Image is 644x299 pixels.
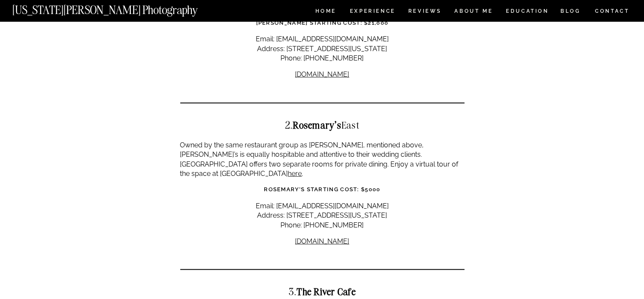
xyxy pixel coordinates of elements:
[180,141,465,179] p: Owned by the same restaurant group as [PERSON_NAME], mentioned above, [PERSON_NAME]’s is equally ...
[314,9,338,16] a: HOME
[180,286,465,297] h2: 3.
[256,20,389,26] strong: [PERSON_NAME] Starting Cost: $21,000
[180,120,465,130] h2: 2. East
[560,9,581,16] a: BLOG
[505,9,550,16] a: EDUCATION
[12,4,226,11] a: [US_STATE][PERSON_NAME] Photography
[295,70,349,78] a: [DOMAIN_NAME]
[408,9,440,16] a: REVIEWS
[180,34,465,63] p: Email: [EMAIL_ADDRESS][DOMAIN_NAME] Address: [STREET_ADDRESS][US_STATE] Phone: [PHONE_NUMBER]
[180,201,465,230] p: Email: [EMAIL_ADDRESS][DOMAIN_NAME] Address: [STREET_ADDRESS][US_STATE] Phone: [PHONE_NUMBER]
[350,9,395,16] a: Experience
[454,9,493,16] a: ABOUT ME
[288,170,302,178] a: here
[295,237,349,245] a: [DOMAIN_NAME]
[293,119,342,131] strong: Rosemary’s
[595,6,630,16] a: CONTACT
[264,186,380,193] strong: Rosemary’s Starting Cost: $5000
[297,285,356,298] strong: The River Cafe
